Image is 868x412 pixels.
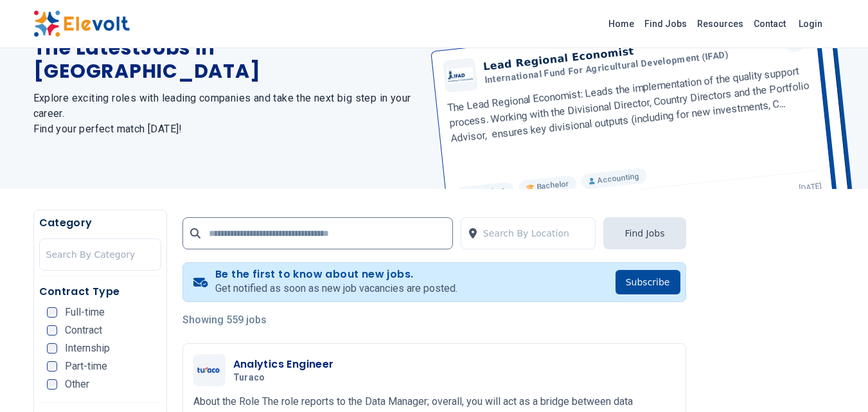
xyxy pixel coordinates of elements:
[233,357,334,372] h3: Analytics Engineer
[47,343,57,354] input: Internship
[39,284,161,300] h5: Contract Type
[33,10,130,37] img: Elevolt
[33,37,419,83] h1: The Latest Jobs in [GEOGRAPHIC_DATA]
[65,307,105,318] span: Full-time
[233,372,265,384] span: Turaco
[47,307,57,318] input: Full-time
[215,268,457,281] h4: Be the first to know about new jobs.
[182,312,686,328] p: Showing 559 jobs
[47,325,57,336] input: Contract
[804,350,868,412] iframe: Chat Widget
[197,367,222,373] img: Turaco
[33,91,419,137] h2: Explore exciting roles with leading companies and take the next big step in your career. Find you...
[47,361,57,372] input: Part-time
[603,217,686,249] button: Find Jobs
[791,11,830,37] a: Login
[65,325,102,336] span: Contract
[39,215,161,231] h5: Category
[748,13,791,34] a: Contact
[692,13,748,34] a: Resources
[65,379,89,390] span: Other
[616,270,680,294] button: Subscribe
[603,13,639,34] a: Home
[47,379,57,390] input: Other
[215,281,457,296] p: Get notified as soon as new job vacancies are posted.
[65,343,110,354] span: Internship
[639,13,692,34] a: Find Jobs
[65,361,107,372] span: Part-time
